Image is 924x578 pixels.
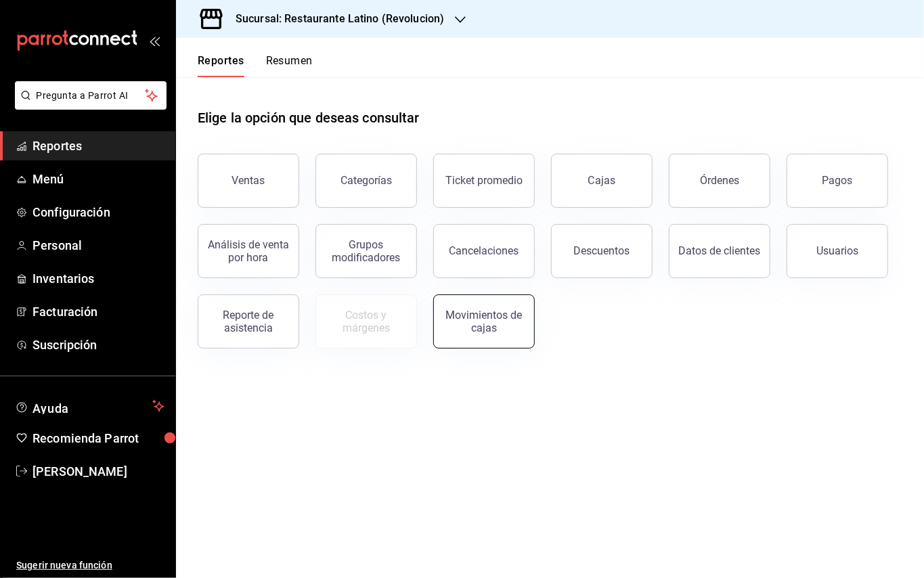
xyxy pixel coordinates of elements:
[32,429,164,447] span: Recomienda Parrot
[433,224,535,278] button: Cancelaciones
[449,244,519,257] div: Cancelaciones
[433,154,535,208] button: Ticket promedio
[206,238,290,264] div: Análisis de venta por hora
[32,269,164,288] span: Inventarios
[32,236,164,254] span: Personal
[266,54,313,77] button: Resumen
[198,294,299,349] button: Reporte de asistencia
[669,224,770,278] button: Datos de clientes
[149,35,160,46] button: open_drawer_menu
[324,238,408,264] div: Grupos modificadores
[574,244,630,257] div: Descuentos
[225,11,444,27] h3: Sucursal: Restaurante Latino (Revolucion)
[551,224,653,278] button: Descuentos
[315,224,417,278] button: Grupos modificadores
[232,174,265,187] div: Ventas
[198,54,313,77] div: navigation tabs
[32,303,164,321] span: Facturación
[551,154,653,208] a: Cajas
[588,173,616,189] div: Cajas
[787,224,888,278] button: Usuarios
[9,98,167,112] a: Pregunta a Parrot AI
[324,309,408,334] div: Costos y márgenes
[16,558,164,573] span: Sugerir nueva función
[679,244,761,257] div: Datos de clientes
[315,294,417,349] button: Contrata inventarios para ver este reporte
[198,224,299,278] button: Análisis de venta por hora
[198,54,244,77] button: Reportes
[32,137,164,155] span: Reportes
[198,154,299,208] button: Ventas
[37,89,146,103] span: Pregunta a Parrot AI
[32,170,164,188] span: Menú
[816,244,858,257] div: Usuarios
[669,154,770,208] button: Órdenes
[32,203,164,221] span: Configuración
[315,154,417,208] button: Categorías
[822,174,853,187] div: Pagos
[206,309,290,334] div: Reporte de asistencia
[198,108,420,128] h1: Elige la opción que deseas consultar
[700,174,739,187] div: Órdenes
[442,309,526,334] div: Movimientos de cajas
[340,174,392,187] div: Categorías
[32,398,147,414] span: Ayuda
[445,174,523,187] div: Ticket promedio
[32,462,164,481] span: [PERSON_NAME]
[32,336,164,354] span: Suscripción
[433,294,535,349] button: Movimientos de cajas
[15,81,167,110] button: Pregunta a Parrot AI
[787,154,888,208] button: Pagos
